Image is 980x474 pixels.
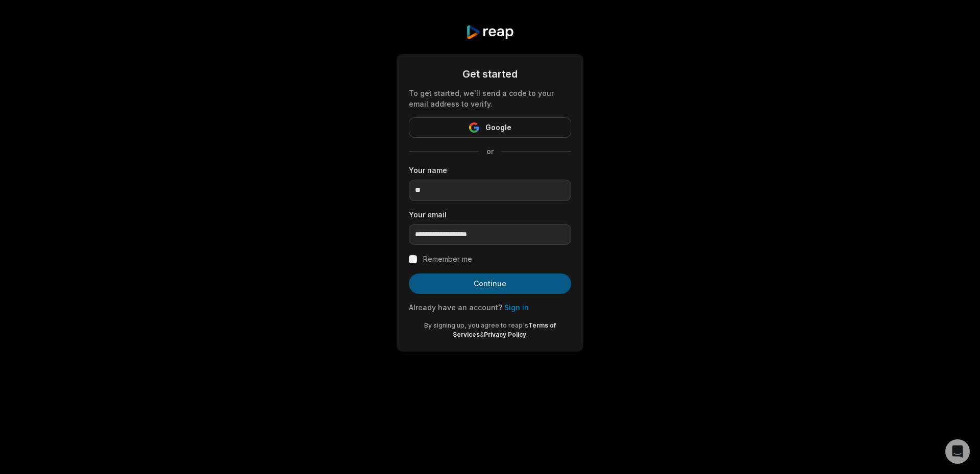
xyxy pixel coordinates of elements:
[409,66,571,82] div: Get started
[423,253,472,265] label: Remember me
[409,88,571,109] div: To get started, we'll send a code to your email address to verify.
[484,331,526,338] a: Privacy Policy
[945,439,970,464] div: Open Intercom Messenger
[485,121,511,134] span: Google
[409,165,571,176] label: Your name
[409,303,502,312] span: Already have an account?
[465,24,514,40] img: reap
[480,331,484,338] span: &
[504,303,529,312] a: Sign in
[424,321,528,329] span: By signing up, you agree to reap's
[409,117,571,138] button: Google
[409,273,571,294] button: Continue
[478,146,502,157] span: or
[409,209,571,220] label: Your email
[526,331,528,338] span: .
